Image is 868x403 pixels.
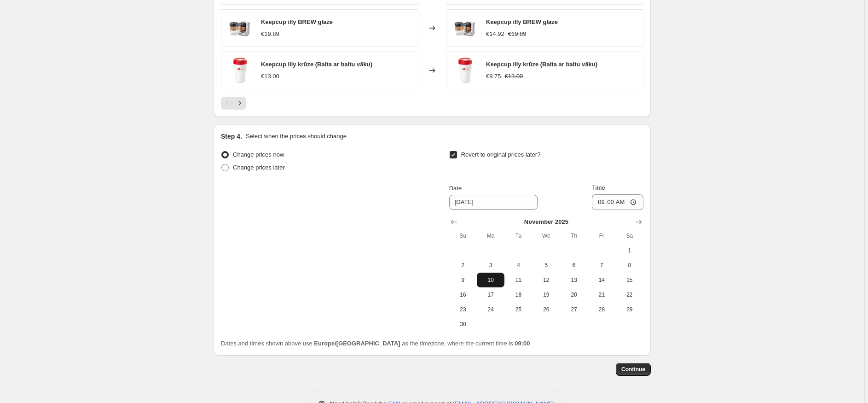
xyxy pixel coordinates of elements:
img: illy-trauki-keepcup-illy-brew-glaze-7137377878070_80x.jpg [226,14,254,42]
span: Keepcup illy BREW glāze [261,18,333,25]
button: Tuesday November 4 2025 [504,258,532,273]
span: 10 [480,276,501,284]
span: Keepcup illy krūze (Balta ar baltu vāku) [261,61,372,68]
span: 7 [591,262,612,269]
span: 16 [453,291,473,298]
strike: €19.89 [508,29,527,39]
th: Monday [477,228,504,243]
span: 27 [564,306,584,313]
span: Sa [619,232,640,239]
div: €19.89 [261,29,279,39]
span: Su [453,232,473,239]
button: Saturday November 1 2025 [616,243,643,258]
input: 10/1/2025 [449,195,538,210]
button: Show next month, December 2025 [632,216,645,228]
span: 12 [536,276,556,284]
span: Time [592,184,605,191]
button: Thursday November 20 2025 [560,287,588,302]
th: Wednesday [532,228,560,243]
th: Tuesday [504,228,532,243]
span: 2 [453,262,473,269]
th: Sunday [449,228,477,243]
span: 18 [508,291,528,298]
button: Saturday November 8 2025 [616,258,643,273]
div: €13.00 [261,72,279,81]
button: Monday November 24 2025 [477,302,504,317]
button: Tuesday November 25 2025 [504,302,532,317]
img: illy-trauki-keepcup-illy-brew-glaze-7137377878070_80x.jpg [451,14,479,42]
button: Wednesday November 5 2025 [532,258,560,273]
span: 13 [564,276,584,284]
input: 12:00 [592,194,643,210]
span: Change prices later [233,164,285,171]
button: Friday November 28 2025 [588,302,615,317]
span: 19 [536,291,556,298]
button: Continue [616,363,651,376]
button: Thursday November 27 2025 [560,302,588,317]
span: 28 [591,306,612,313]
span: 14 [591,276,612,284]
span: 3 [480,262,501,269]
span: Change prices now [233,151,284,158]
p: Select when the prices should change [246,132,347,141]
span: 9 [453,276,473,284]
th: Friday [588,228,615,243]
button: Sunday November 9 2025 [449,273,477,287]
span: 8 [619,262,640,269]
span: Keepcup illy krūze (Balta ar baltu vāku) [486,61,597,68]
span: 26 [536,306,556,313]
h2: Step 4. [221,132,242,141]
span: 25 [508,306,528,313]
img: illy-trauki-keepcup-illy-kruze-6969337151542_80x.jpg [451,57,479,84]
span: Fr [591,232,612,239]
button: Thursday November 13 2025 [560,273,588,287]
button: Show previous month, October 2025 [447,216,460,228]
button: Sunday November 23 2025 [449,302,477,317]
span: 22 [619,291,640,298]
button: Friday November 7 2025 [588,258,615,273]
button: Tuesday November 18 2025 [504,287,532,302]
button: Sunday November 2 2025 [449,258,477,273]
button: Monday November 17 2025 [477,287,504,302]
button: Wednesday November 12 2025 [532,273,560,287]
nav: Pagination [221,97,246,110]
span: Continue [621,366,645,373]
span: 17 [480,291,501,298]
span: 6 [564,262,584,269]
span: 11 [508,276,528,284]
div: €9.75 [486,72,501,81]
button: Sunday November 16 2025 [449,287,477,302]
th: Thursday [560,228,588,243]
span: Keepcup illy BREW glāze [486,18,558,25]
button: Wednesday November 26 2025 [532,302,560,317]
span: 20 [564,291,584,298]
span: 21 [591,291,612,298]
span: Th [564,232,584,239]
span: Mo [480,232,501,239]
div: €14.92 [486,29,504,39]
b: Europe/[GEOGRAPHIC_DATA] [314,340,400,347]
span: 30 [453,321,473,328]
button: Friday November 21 2025 [588,287,615,302]
span: We [536,232,556,239]
span: 4 [508,262,528,269]
button: Monday November 3 2025 [477,258,504,273]
button: Wednesday November 19 2025 [532,287,560,302]
strike: €13.00 [505,72,523,81]
span: Tu [508,232,528,239]
button: Monday November 10 2025 [477,273,504,287]
img: illy-trauki-keepcup-illy-kruze-6969337151542_80x.jpg [226,57,254,84]
span: 5 [536,262,556,269]
b: 09:00 [515,340,530,347]
span: Dates and times shown above use as the timezone, where the current time is [221,340,530,347]
span: 24 [480,306,501,313]
span: Date [449,185,462,192]
button: Sunday November 30 2025 [449,317,477,332]
button: Saturday November 29 2025 [616,302,643,317]
button: Next [233,97,246,110]
span: 15 [619,276,640,284]
span: 23 [453,306,473,313]
button: Tuesday November 11 2025 [504,273,532,287]
button: Thursday November 6 2025 [560,258,588,273]
span: 1 [619,247,640,254]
